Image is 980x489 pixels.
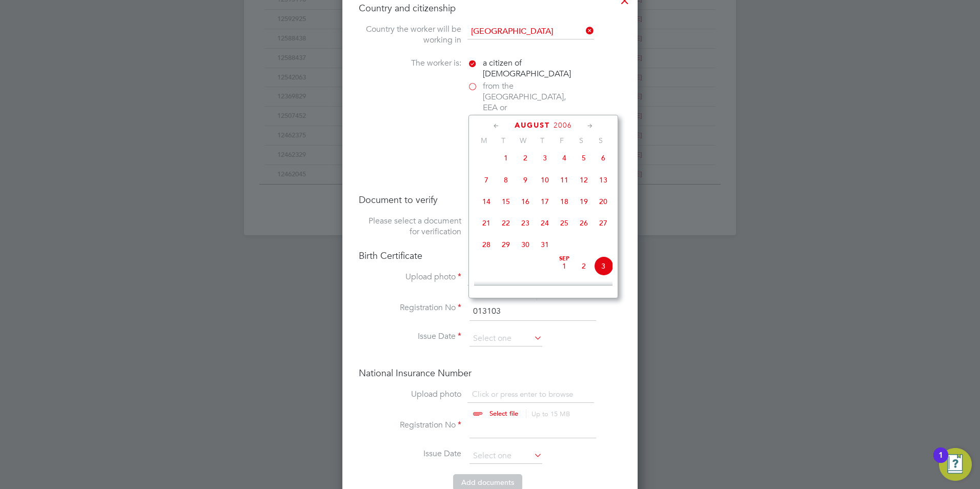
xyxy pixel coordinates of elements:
[477,170,496,190] span: 7
[359,420,461,431] label: Registration No
[594,148,613,168] span: 6
[469,331,542,347] input: Select one
[515,121,550,130] span: August
[574,170,594,190] span: 12
[359,272,461,282] label: Upload photo
[467,216,621,227] div: Passport
[359,389,461,400] label: Upload photo
[594,213,613,233] span: 27
[552,136,571,145] span: F
[516,278,535,298] span: 6
[555,192,574,211] span: 18
[511,478,514,487] span: s
[591,136,610,145] span: S
[535,235,555,254] span: 31
[477,235,496,254] span: 28
[359,58,461,69] label: The worker is:
[496,213,516,233] span: 22
[359,194,621,206] h4: Document to verify
[594,192,613,211] span: 20
[359,449,461,459] label: Issue Date
[555,148,574,168] span: 4
[467,24,594,39] input: Search for...
[535,170,555,190] span: 10
[359,250,621,261] h4: Birth Certificate
[574,192,594,211] span: 19
[359,367,621,379] h4: National Insurance Number
[359,216,461,237] label: Please select a document for verification
[513,136,533,145] span: W
[359,2,621,14] h4: Country and citizenship
[574,213,594,233] span: 26
[359,302,461,313] label: Registration No
[555,213,574,233] span: 25
[594,170,613,190] span: 13
[477,278,496,298] span: 4
[939,448,972,481] button: Open Resource Center, 1 new notification
[574,148,594,168] span: 5
[533,136,552,145] span: T
[535,148,555,168] span: 3
[359,331,461,342] label: Issue Date
[555,278,574,298] span: 8
[496,192,516,211] span: 15
[535,192,555,211] span: 17
[477,213,496,233] span: 21
[555,170,574,190] span: 11
[555,256,574,276] span: 1
[477,192,496,211] span: 14
[467,227,621,237] div: Birth Certificate
[359,24,461,46] label: Country the worker will be working in
[938,455,943,468] div: 1
[594,256,613,276] span: 3
[469,449,542,464] input: Select one
[594,278,613,298] span: 10
[483,58,571,79] span: a citizen of [DEMOGRAPHIC_DATA]
[516,213,535,233] span: 23
[554,121,572,130] span: 2006
[496,278,516,298] span: 5
[571,136,591,145] span: S
[516,235,535,254] span: 30
[496,235,516,254] span: 29
[494,136,513,145] span: T
[496,170,516,190] span: 8
[535,278,555,298] span: 7
[496,148,516,168] span: 1
[574,256,594,276] span: 2
[516,170,535,190] span: 9
[516,148,535,168] span: 2
[535,213,555,233] span: 24
[516,192,535,211] span: 16
[574,278,594,298] span: 9
[555,256,574,261] span: Sep
[483,81,570,124] span: from the [GEOGRAPHIC_DATA], EEA or [GEOGRAPHIC_DATA]
[474,136,494,145] span: M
